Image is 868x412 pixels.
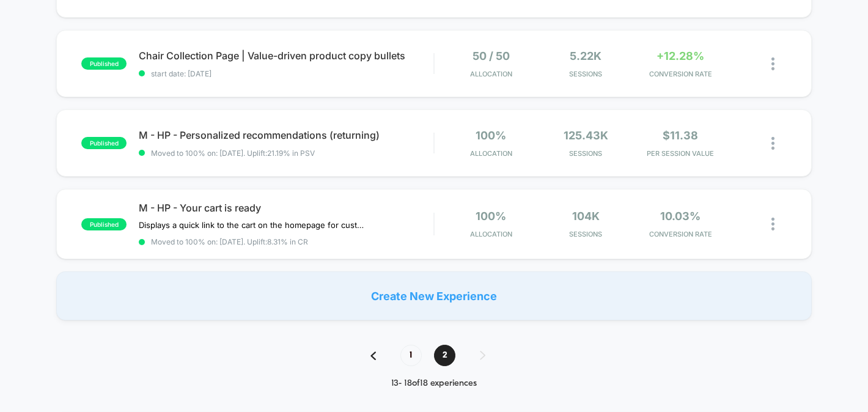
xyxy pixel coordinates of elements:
span: 50 / 50 [473,50,510,62]
span: published [81,218,127,230]
span: 100% [476,129,506,142]
span: Sessions [542,230,630,238]
span: CONVERSION RATE [636,70,725,78]
span: 125.43k [564,129,608,142]
span: start date: [DATE] [139,69,433,78]
span: +12.28% [657,50,704,62]
span: Allocation [470,149,512,158]
span: CONVERSION RATE [636,230,725,238]
img: close [771,57,774,70]
span: M - HP - Personalized recommendations (returning) [139,129,433,141]
img: close [771,137,774,150]
span: M - HP - Your cart is ready [139,202,433,214]
span: 1 [400,345,422,366]
span: published [81,57,127,70]
span: Sessions [542,149,630,158]
span: 2 [434,345,455,366]
div: 13 - 18 of 18 experiences [358,378,510,389]
span: Sessions [542,70,630,78]
span: 5.22k [570,50,601,62]
span: Chair Collection Page | Value-driven product copy bullets [139,50,433,62]
div: Create New Experience [56,271,811,320]
span: Allocation [470,70,512,78]
span: 104k [572,210,600,223]
span: Allocation [470,230,512,238]
span: 10.03% [660,210,701,223]
span: Moved to 100% on: [DATE] . Uplift: 8.31% in CR [151,237,308,246]
span: published [81,137,127,149]
span: Moved to 100% on: [DATE] . Uplift: 21.19% in PSV [151,149,315,158]
span: PER SESSION VALUE [636,149,725,158]
span: Displays a quick link to the cart on the homepage for customers who've added at least 1 item to t... [139,220,366,230]
span: 100% [476,210,506,223]
img: close [771,218,774,230]
img: pagination back [370,351,376,360]
span: $11.38 [663,129,698,142]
